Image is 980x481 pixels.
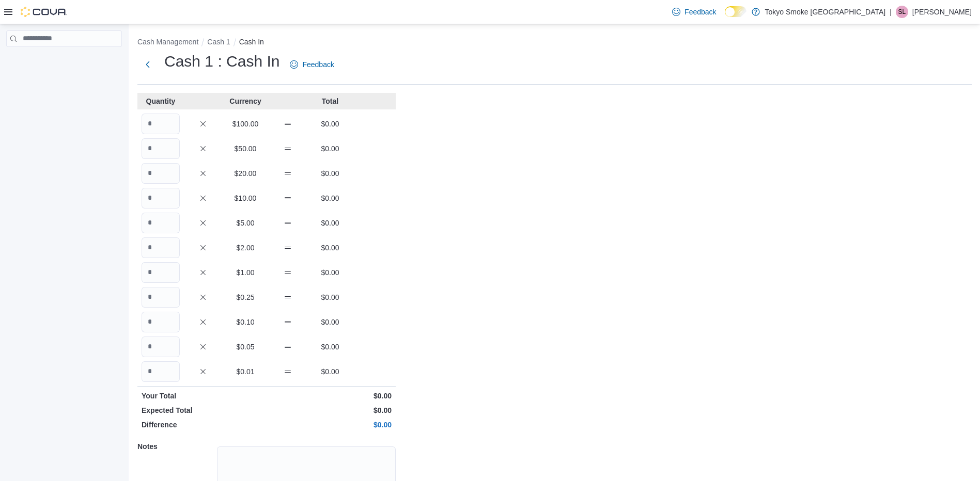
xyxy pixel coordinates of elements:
[311,342,349,352] p: $0.00
[896,6,908,18] div: Shane Lovelace
[21,7,67,17] img: Cova
[912,6,972,18] p: [PERSON_NAME]
[311,292,349,302] p: $0.00
[311,168,349,179] p: $0.00
[286,54,338,75] a: Feedback
[765,6,886,18] p: Tokyo Smoke [GEOGRAPHIC_DATA]
[207,38,230,46] button: Cash 1
[6,49,122,74] nav: Complex example
[137,54,158,75] button: Next
[226,342,265,352] p: $0.05
[668,2,720,22] a: Feedback
[142,405,265,415] p: Expected Total
[142,138,180,159] input: Quantity
[311,317,349,327] p: $0.00
[137,38,198,46] button: Cash Management
[311,366,349,377] p: $0.00
[226,193,265,203] p: $10.00
[898,6,906,18] span: SL
[142,391,265,401] p: Your Total
[685,7,716,17] span: Feedback
[239,38,264,46] button: Cash In
[142,237,180,258] input: Quantity
[142,420,265,430] p: Difference
[226,96,265,106] p: Currency
[226,119,265,129] p: $100.00
[269,420,392,430] p: $0.00
[725,17,725,18] span: Dark Mode
[311,218,349,228] p: $0.00
[311,193,349,203] p: $0.00
[269,391,392,401] p: $0.00
[142,336,180,357] input: Quantity
[142,312,180,332] input: Quantity
[269,405,392,415] p: $0.00
[142,213,180,233] input: Quantity
[226,218,265,228] p: $5.00
[311,143,349,154] p: $0.00
[226,317,265,327] p: $0.10
[226,292,265,302] p: $0.25
[137,436,215,457] h5: Notes
[311,119,349,129] p: $0.00
[226,143,265,154] p: $50.00
[226,168,265,179] p: $20.00
[226,267,265,278] p: $1.00
[226,366,265,377] p: $0.01
[311,96,349,106] p: Total
[725,6,746,17] input: Dark Mode
[137,37,972,49] nav: An example of EuiBreadcrumbs
[142,96,180,106] p: Quantity
[142,163,180,184] input: Quantity
[302,59,334,70] span: Feedback
[142,114,180,134] input: Quantity
[226,243,265,253] p: $2.00
[142,188,180,209] input: Quantity
[142,262,180,283] input: Quantity
[890,6,892,18] p: |
[142,287,180,308] input: Quantity
[142,361,180,382] input: Quantity
[311,243,349,253] p: $0.00
[311,267,349,278] p: $0.00
[164,51,279,72] h1: Cash 1 : Cash In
